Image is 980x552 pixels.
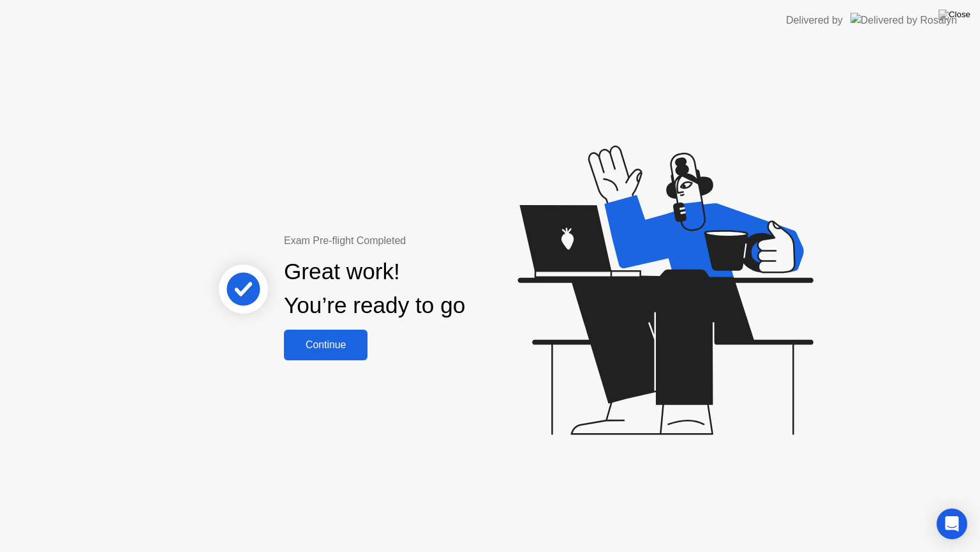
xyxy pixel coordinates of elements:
[786,13,843,28] div: Delivered by
[284,255,465,323] div: Great work! You’re ready to go
[939,10,970,20] img: Close
[288,339,364,351] div: Continue
[284,233,547,249] div: Exam Pre-flight Completed
[937,509,967,539] div: Open Intercom Messenger
[284,330,367,360] button: Continue
[850,13,957,27] img: Delivered by Rosalyn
